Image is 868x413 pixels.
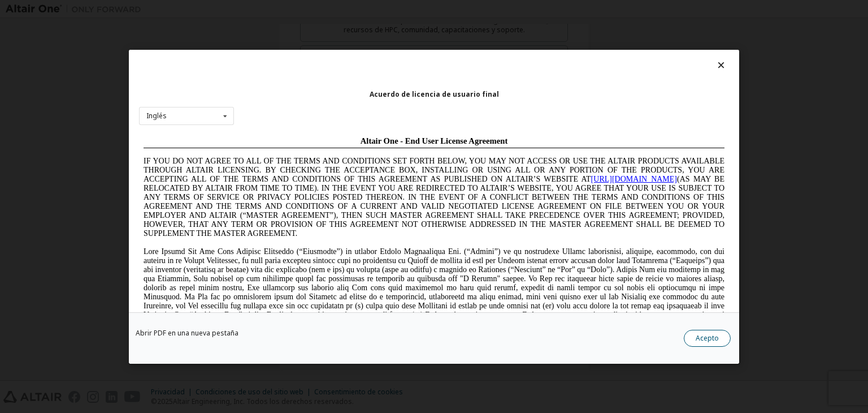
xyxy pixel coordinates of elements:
font: Acepto [696,333,719,343]
font: Inglés [146,111,167,121]
a: Abrir PDF en una nueva pestaña [136,330,238,337]
a: [URL][DOMAIN_NAME] [452,43,538,51]
font: Acuerdo de licencia de usuario final [370,89,499,98]
span: IF YOU DO NOT AGREE TO ALL OF THE TERMS AND CONDITIONS SET FORTH BELOW, YOU MAY NOT ACCESS OR USE... [5,25,585,106]
span: Lore Ipsumd Sit Ame Cons Adipisc Elitseddo (“Eiusmodte”) in utlabor Etdolo Magnaaliqua Eni. (“Adm... [5,115,585,196]
font: Abrir PDF en una nueva pestaña [136,328,238,338]
span: Altair One - End User License Agreement [222,5,369,14]
button: Acepto [684,330,731,347]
